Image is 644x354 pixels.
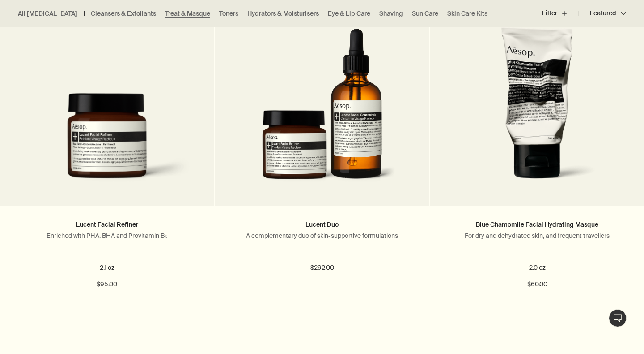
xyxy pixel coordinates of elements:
[91,9,156,18] a: Cleansers & Exfoliants
[579,3,626,24] button: Featured
[379,9,403,18] a: Shaving
[407,336,424,352] button: Save to cabinet
[13,93,200,193] img: Lucent Facial Refiner in a glass jar.
[447,9,487,18] a: Skin Care Kits
[165,9,210,18] a: Treat & Masque
[192,336,208,352] button: Save to cabinet
[430,27,644,206] a: Blue Chamomile Facial Hydrating Masque in 60ml tube.
[310,263,334,273] span: $292.00
[229,232,415,240] p: A complementary duo of skin-supportive formulations
[18,9,77,18] a: All [MEDICAL_DATA]
[328,9,370,18] a: Eye & Lip Care
[219,9,238,18] a: Toners
[97,279,117,290] span: $95.00
[215,27,429,206] a: Lucent Facial Refiner 60mL and Lucent Facial Concentrate 100mL
[305,220,339,229] a: Lucent Duo
[249,27,395,193] img: Lucent Facial Refiner 60mL and Lucent Facial Concentrate 100mL
[609,309,627,327] button: Live Assistance
[623,336,639,352] button: Save to cabinet
[444,232,631,240] p: For dry and dehydrated skin, and frequent travellers
[76,220,138,229] a: Lucent Facial Refiner
[247,9,319,18] a: Hydrators & Moisturisers
[412,9,438,18] a: Sun Care
[527,279,547,290] span: $60.00
[456,27,618,193] img: Blue Chamomile Facial Hydrating Masque in 60ml tube.
[13,232,200,240] p: Enriched with PHA, BHA and Provitamin B₅
[542,3,579,24] button: Filter
[476,220,598,229] a: Blue Chamomile Facial Hydrating Masque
